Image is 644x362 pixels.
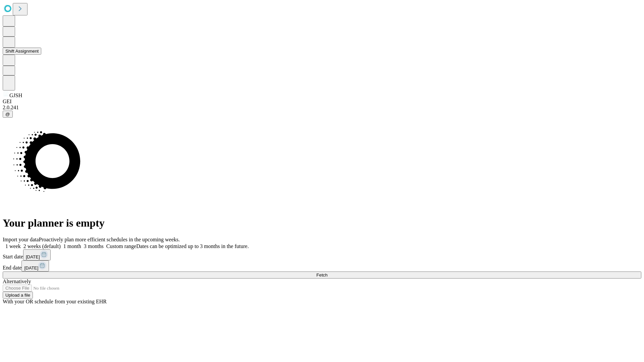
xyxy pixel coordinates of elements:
[39,237,180,242] span: Proactively plan more efficient schedules in the upcoming weeks.
[26,254,40,259] span: [DATE]
[3,111,13,118] button: @
[106,243,136,249] span: Custom range
[23,243,61,249] span: 2 weeks (default)
[3,105,641,111] div: 2.0.241
[3,299,107,304] span: With your OR schedule from your existing EHR
[3,271,641,279] button: Fetch
[316,273,327,278] span: Fetch
[3,249,641,260] div: Start date
[23,249,51,260] button: [DATE]
[136,243,249,249] span: Dates can be optimized up to 3 months in the future.
[3,48,41,55] button: Shift Assignment
[3,292,33,299] button: Upload a file
[3,237,39,242] span: Import your data
[5,243,21,249] span: 1 week
[3,279,31,284] span: Alternatively
[84,243,104,249] span: 3 months
[3,260,641,271] div: End date
[21,260,49,271] button: [DATE]
[3,217,641,229] h1: Your planner is empty
[3,99,641,105] div: GEI
[63,243,81,249] span: 1 month
[24,265,38,270] span: [DATE]
[9,93,22,98] span: GJSH
[5,112,10,117] span: @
